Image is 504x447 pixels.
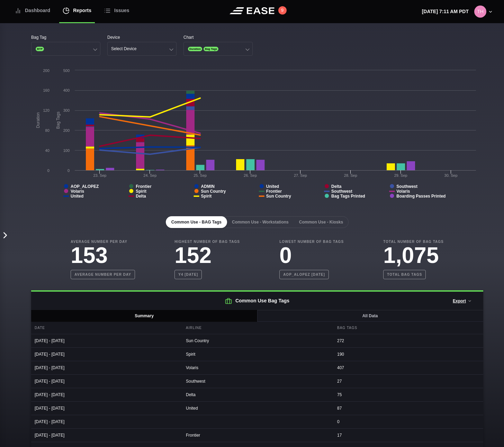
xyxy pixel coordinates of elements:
div: Sun Country [182,334,332,347]
div: [DATE] - [DATE] [31,415,181,428]
text: 200 [43,69,49,73]
div: [DATE] - [DATE] [31,375,181,388]
b: AOP_ALOPEZ [DATE] [279,270,329,279]
div: Spirit [182,348,332,361]
div: [DATE] - [DATE] [31,388,181,401]
button: Export [447,293,478,309]
tspan: United [71,194,83,199]
div: Bag Tag [31,34,100,40]
div: Frontier [182,429,332,442]
tspan: 23. Sep [93,173,106,177]
text: 100 [63,148,70,153]
div: [DATE] - [DATE] [31,348,181,361]
tspan: Boarding Passes Printed [396,194,445,199]
text: 80 [45,128,49,133]
button: Select Device [107,42,177,56]
button: All Data [257,310,483,322]
b: Average Number Per Day [71,239,135,244]
button: Common Use - Workstations [226,216,294,228]
button: 9 [278,6,287,15]
tspan: Sun Country [266,194,291,199]
tspan: ADMIN [201,184,215,189]
div: [DATE] - [DATE] [31,334,181,347]
div: Bag Tags [334,322,483,334]
tspan: Delta [136,194,146,199]
text: 400 [63,88,70,92]
div: United [182,402,332,415]
div: 87 [334,402,483,415]
text: 300 [63,108,70,112]
div: [DATE] - [DATE] [31,361,181,374]
b: Total bag tags [383,270,426,279]
text: 0 [67,168,70,173]
tspan: Frontier [266,189,282,194]
div: 190 [334,348,483,361]
tspan: 24. Sep [143,173,156,177]
button: Common Use - Kiosks [294,216,349,228]
b: Highest Number of Bag Tags [174,239,240,244]
b: Total Number of Bag Tags [383,239,443,244]
b: Y4 [DATE] [174,270,202,279]
tspan: United [266,184,279,189]
button: DurationBag Tags [183,42,253,56]
tspan: 26. Sep [244,173,257,177]
text: 0 [47,168,49,173]
h2: Common Use Bag Tags [31,292,483,310]
text: 120 [43,108,49,112]
div: 75 [334,388,483,401]
tspan: Duration [36,112,40,128]
tspan: Bag Tags Printed [331,194,365,199]
tspan: Volaris [396,189,410,194]
tspan: 28. Sep [344,173,357,177]
h3: 1,075 [383,244,443,266]
tspan: 27. Sep [294,173,307,177]
span: Bag Tags [204,47,218,51]
text: 160 [43,88,49,92]
div: 407 [334,361,483,374]
tspan: 25. Sep [193,173,207,177]
div: Select Device [111,46,136,51]
h3: 152 [174,244,240,266]
tspan: Bag Tags [56,112,61,129]
h3: 0 [279,244,344,266]
button: Summary [31,310,258,322]
tspan: Frontier [136,184,152,189]
tspan: Spirit [136,189,146,194]
div: Device [107,34,177,40]
div: 0 [334,415,483,428]
text: 500 [63,69,70,73]
tspan: Delta [331,184,342,189]
tspan: Southwest [331,189,352,194]
span: Duration [188,47,202,51]
div: [DATE] - [DATE] [31,402,181,415]
text: 200 [63,128,70,133]
text: 40 [45,148,49,153]
div: Delta [182,388,332,401]
div: Date [31,322,181,334]
tspan: 30. Sep [444,173,458,177]
div: Chart [183,34,253,40]
tspan: Spirit [201,194,212,199]
div: Volaris [182,361,332,374]
p: [DATE] 7:11 AM PDT [422,8,469,15]
tspan: Volaris [71,189,84,194]
div: [DATE] - [DATE] [31,429,181,442]
b: Average number per day [71,270,135,279]
b: Lowest Number of Bag Tags [279,239,344,244]
div: Southwest [182,375,332,388]
button: Common Use - BAG Tags [166,216,227,228]
div: 27 [334,375,483,388]
img: 80ca9e2115b408c1dc8c56a444986cd3 [474,6,486,18]
tspan: AOP_ALOPEZ [71,184,99,189]
tspan: Southwest [396,184,417,189]
tspan: Sun Country [201,189,226,194]
button: BTP [31,42,100,56]
h3: 153 [71,244,135,266]
div: 272 [334,334,483,347]
tspan: 29. Sep [394,173,407,177]
div: 17 [334,429,483,442]
div: Airline [182,322,332,334]
span: BTP [36,47,44,51]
